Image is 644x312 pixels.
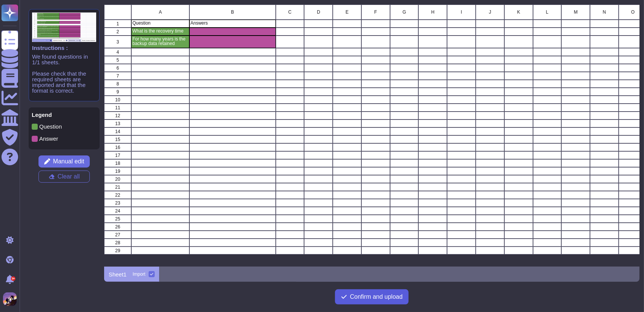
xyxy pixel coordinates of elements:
button: Clear all [38,171,90,183]
div: 29 [104,247,131,255]
div: 28 [104,239,131,247]
span: A [159,10,162,14]
div: 22 [104,191,131,199]
img: user [3,292,17,306]
span: Clear all [58,174,80,180]
span: J [489,10,491,14]
div: 3 [104,36,131,48]
p: Question [132,21,188,25]
div: 27 [104,231,131,239]
p: Legend [32,112,97,118]
span: C [288,10,292,14]
div: 2 [104,28,131,36]
img: instruction [32,12,96,42]
div: 16 [104,143,131,151]
span: Manual edit [53,158,85,165]
div: 14 [104,127,131,135]
p: Question [39,124,62,129]
div: 6 [104,64,131,72]
div: Import [132,272,145,276]
div: 9+ [11,276,15,281]
span: B [231,10,234,14]
p: Sheet1 [109,272,127,277]
span: Confirm and upload [350,294,403,300]
span: I [461,10,462,14]
p: What is the recovery time [132,29,188,33]
div: grid [104,5,639,267]
div: 11 [104,104,131,112]
div: 10 [104,96,131,104]
span: E [346,10,349,14]
p: For how many years is the backup data retained [132,37,188,46]
span: F [374,10,377,14]
div: 25 [104,215,131,223]
div: 1 [104,20,131,28]
button: Manual edit [38,155,90,168]
span: N [603,10,606,14]
button: Confirm and upload [335,289,409,304]
p: We found questions in 1/1 sheets. Please check that the required sheets are imported and that the... [32,54,96,93]
button: user [2,291,22,307]
div: 4 [104,48,131,56]
div: 24 [104,207,131,215]
span: O [631,10,635,14]
div: 23 [104,199,131,207]
span: M [574,10,578,14]
span: G [403,10,406,14]
div: 17 [104,151,131,159]
div: 8 [104,80,131,88]
p: Answer [39,136,58,141]
p: Answers [191,21,275,25]
div: 5 [104,56,131,64]
div: 18 [104,159,131,167]
div: 12 [104,112,131,120]
div: 26 [104,223,131,231]
p: Instructions : [32,45,96,51]
div: 15 [104,135,131,143]
span: H [431,10,435,14]
div: 21 [104,183,131,191]
div: 19 [104,167,131,175]
span: K [517,10,520,14]
div: 20 [104,175,131,183]
div: 9 [104,88,131,96]
span: D [317,10,320,14]
div: 13 [104,120,131,127]
span: L [546,10,549,14]
div: 7 [104,72,131,80]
